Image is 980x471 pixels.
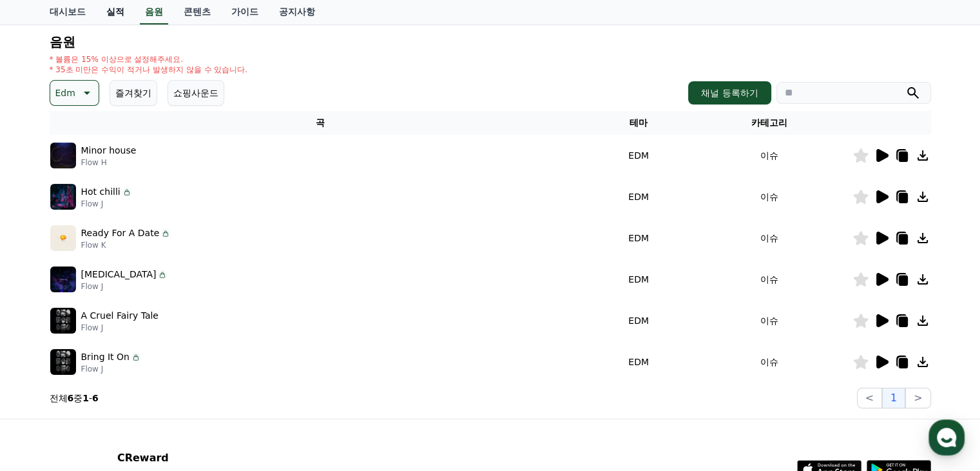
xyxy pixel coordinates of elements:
img: music [50,143,76,168]
img: music [50,184,76,210]
th: 테마 [590,111,686,135]
th: 곡 [50,111,591,135]
p: CReward [117,450,274,466]
p: Flow J [81,323,159,333]
button: 즐겨찾기 [110,80,157,106]
p: 전체 중 - [50,392,99,405]
th: 카테고리 [687,111,852,135]
span: 홈 [41,383,48,394]
button: 1 [882,388,905,408]
strong: 1 [82,393,89,403]
td: EDM [590,135,686,176]
p: * 볼륨은 15% 이상으로 설정해주세요. [50,54,248,65]
span: 대화 [118,384,133,394]
td: 이슈 [687,217,852,259]
span: 설정 [199,383,215,394]
h4: 음원 [50,35,931,49]
td: EDM [590,341,686,383]
strong: 6 [68,393,74,403]
td: 이슈 [687,300,852,341]
p: Hot chilli [81,185,120,199]
p: Flow J [81,281,168,292]
p: Flow K [81,240,171,250]
button: Edm [50,80,99,106]
button: > [905,388,930,408]
button: < [857,388,882,408]
a: 대화 [85,364,166,396]
p: A Cruel Fairy Tale [81,309,159,323]
p: * 35초 미만은 수익이 적거나 발생하지 않을 수 있습니다. [50,65,248,75]
p: Bring It On [81,350,130,364]
td: EDM [590,217,686,259]
button: 채널 등록하기 [688,81,771,105]
td: EDM [590,176,686,217]
img: music [50,308,76,334]
p: Flow J [81,364,141,374]
td: EDM [590,259,686,300]
a: 설정 [166,364,247,396]
td: 이슈 [687,259,852,300]
td: EDM [590,300,686,341]
p: Minor house [81,144,137,157]
img: music [50,349,76,375]
strong: 6 [92,393,99,403]
p: [MEDICAL_DATA] [81,268,157,281]
p: Edm [55,84,75,102]
a: 홈 [4,364,85,396]
p: Ready For A Date [81,226,160,240]
img: music [50,225,76,251]
p: Flow J [81,199,132,209]
img: music [50,266,76,292]
td: 이슈 [687,135,852,176]
button: 쇼핑사운드 [168,80,224,106]
p: Flow H [81,157,137,168]
td: 이슈 [687,176,852,217]
td: 이슈 [687,341,852,383]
